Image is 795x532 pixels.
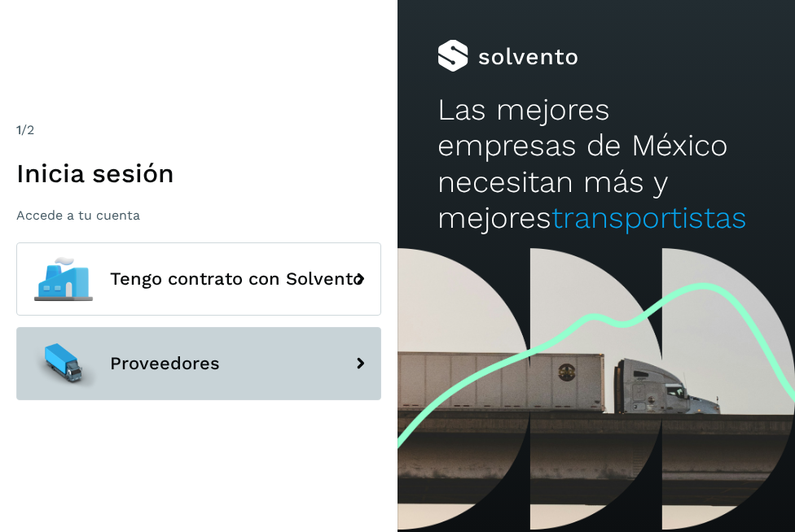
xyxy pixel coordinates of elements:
span: transportistas [551,200,747,235]
div: /2 [16,120,381,140]
span: Proveedores [110,354,220,373]
span: Tengo contrato con Solvento [110,269,363,289]
button: Tengo contrato con Solvento [16,242,381,316]
button: Proveedores [16,327,381,400]
span: 1 [16,122,21,137]
h2: Las mejores empresas de México necesitan más y mejores [437,92,755,237]
p: Accede a tu cuenta [16,207,381,223]
h1: Inicia sesión [16,158,381,189]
